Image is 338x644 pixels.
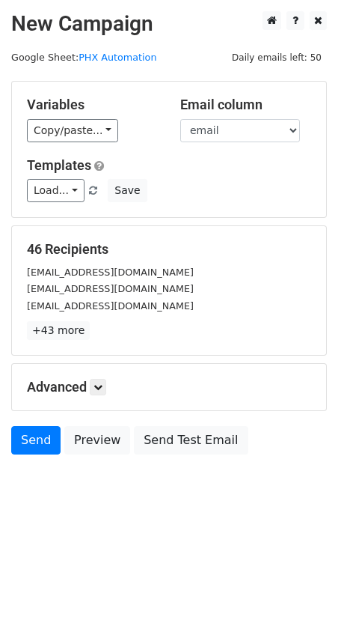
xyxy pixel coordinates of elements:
a: Preview [64,426,130,455]
small: [EMAIL_ADDRESS][DOMAIN_NAME] [27,267,194,278]
small: [EMAIL_ADDRESS][DOMAIN_NAME] [27,283,194,294]
a: Templates [27,157,91,173]
a: +43 more [27,321,90,340]
a: Send Test Email [134,426,248,455]
small: Google Sheet: [11,52,157,63]
h5: 46 Recipients [27,241,311,258]
h2: New Campaign [11,11,327,37]
a: Daily emails left: 50 [227,52,327,63]
a: PHX Automation [79,52,156,63]
h5: Email column [180,97,311,113]
a: Send [11,426,61,455]
a: Copy/paste... [27,119,118,142]
iframe: Chat Widget [263,572,338,644]
h5: Advanced [27,379,311,395]
a: Load... [27,179,84,202]
h5: Variables [27,97,158,113]
span: Daily emails left: 50 [227,49,327,66]
button: Save [108,179,147,202]
small: [EMAIL_ADDRESS][DOMAIN_NAME] [27,300,194,312]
